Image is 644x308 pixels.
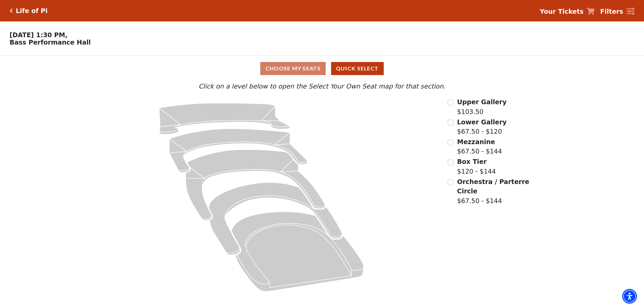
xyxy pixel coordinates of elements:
[159,103,290,135] path: Upper Gallery - Seats Available: 163
[457,178,529,195] span: Orchestra / Parterre Circle
[447,179,454,185] input: Orchestra / Parterre Circle$67.50 - $144
[457,157,496,176] label: $120 - $144
[600,7,634,16] a: Filters
[16,7,48,15] h5: Life of Pi
[231,212,364,292] path: Orchestra / Parterre Circle - Seats Available: 29
[457,97,507,116] label: $103.50
[85,81,559,91] p: Click on a level below to open the Select Your Own Seat map for that section.
[457,118,507,126] span: Lower Gallery
[457,138,495,145] span: Mezzanine
[447,159,454,166] input: Box Tier$120 - $144
[447,119,454,126] input: Lower Gallery$67.50 - $120
[457,117,507,136] label: $67.50 - $120
[540,8,584,15] strong: Your Tickets
[457,137,502,156] label: $67.50 - $144
[457,177,530,206] label: $67.50 - $144
[600,8,623,15] strong: Filters
[540,7,595,16] a: Your Tickets
[622,289,637,304] div: Accessibility Menu
[169,129,308,173] path: Lower Gallery - Seats Available: 60
[447,139,454,146] input: Mezzanine$67.50 - $144
[457,98,507,106] span: Upper Gallery
[447,100,454,106] input: Upper Gallery$103.50
[331,62,384,75] button: Quick Select
[10,8,13,13] a: Click here to go back to filters
[457,158,487,165] span: Box Tier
